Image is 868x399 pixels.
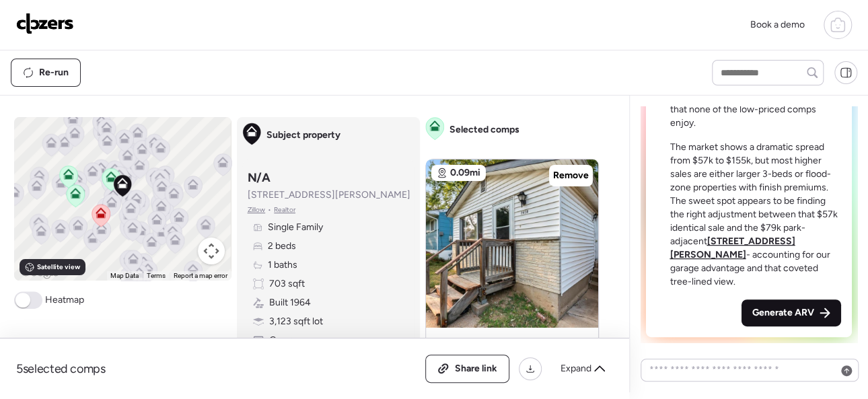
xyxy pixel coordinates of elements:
img: Logo [16,13,74,34]
span: 2 beds [268,240,296,253]
span: 0.09mi [450,166,480,180]
span: Realtor [274,205,295,215]
a: Open this area in Google Maps (opens a new window) [17,263,62,281]
span: Remove [553,169,589,182]
button: Map Data [110,271,139,281]
span: 1 baths [268,258,297,272]
img: Google [17,263,62,281]
span: Re-run [39,66,69,79]
span: Generate ARV [752,306,814,320]
span: Single Family [268,221,323,234]
span: 3,123 sqft lot [269,315,323,328]
span: Book a demo [750,19,805,30]
span: • [268,205,271,215]
h3: N/A [248,170,270,186]
span: Built 1964 [269,296,311,310]
p: The market shows a dramatic spread from $57k to $155k, but most higher sales are either larger 3-... [670,141,842,289]
button: Map camera controls [198,238,225,264]
span: Selected comps [449,123,519,137]
a: Terms (opens in new tab) [147,272,166,279]
span: Satellite view [37,262,80,273]
span: Zillow [248,205,266,215]
span: Expand [560,362,591,375]
span: [STREET_ADDRESS][PERSON_NAME] [248,188,410,202]
span: Subject property [266,129,340,142]
a: [STREET_ADDRESS][PERSON_NAME] [670,235,795,260]
span: Heatmap [45,293,84,307]
a: Report a map error [174,272,227,279]
span: 703 sqft [269,277,305,291]
span: Share link [455,362,497,375]
span: Garage [269,334,300,347]
span: 5 selected comps [16,361,106,377]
